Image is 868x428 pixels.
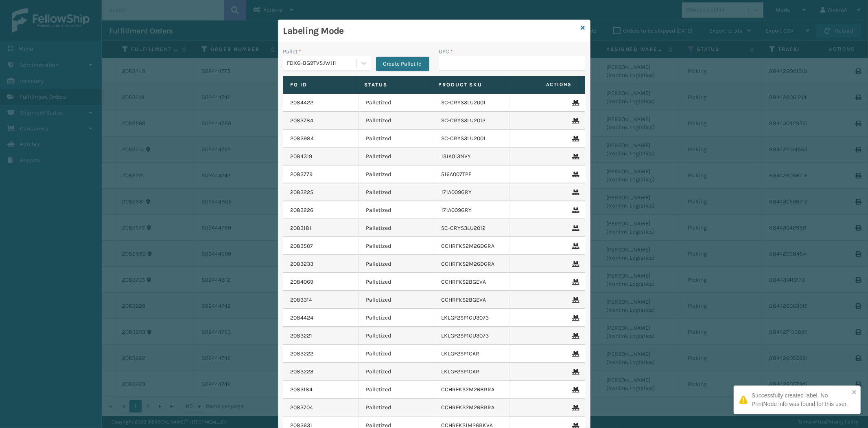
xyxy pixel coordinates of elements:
i: Remove From Pallet [573,261,577,267]
td: 171A009GRY [434,201,510,219]
a: 2083221 [291,332,313,340]
i: Remove From Pallet [573,315,577,321]
i: Remove From Pallet [573,118,577,124]
td: 516A007TPE [434,165,510,183]
div: FDXG-BG9TVSJWH1 [287,59,357,68]
td: Palletized [359,273,434,291]
td: Palletized [359,183,434,201]
i: Remove From Pallet [573,207,577,213]
a: 2083784 [291,117,314,125]
a: 2083223 [291,368,314,376]
td: Palletized [359,201,434,219]
td: CCHRFKS2BGEVA [434,291,510,309]
i: Remove From Pallet [573,243,577,249]
td: Palletized [359,363,434,381]
td: LKLGF2SP1CAR [434,363,510,381]
i: Remove From Pallet [573,333,577,339]
td: Palletized [359,94,434,112]
td: Palletized [359,291,434,309]
td: CCHRFKS2M26DGRA [434,237,510,255]
span: Actions [507,78,577,91]
i: Remove From Pallet [573,279,577,285]
td: Palletized [359,255,434,273]
i: Remove From Pallet [573,154,577,159]
i: Remove From Pallet [573,172,577,177]
td: Palletized [359,237,434,255]
a: 2084424 [291,314,314,322]
td: SC-CRYS3LU2012 [434,112,510,130]
label: Pallet [283,47,302,56]
a: 2083233 [291,260,314,268]
td: Palletized [359,130,434,148]
div: Successfully created label. No PrintNode info was found for this user. [752,391,849,408]
button: close [852,389,857,397]
a: 2083184 [291,386,313,394]
i: Remove From Pallet [573,369,577,375]
label: Product SKU [438,81,497,88]
td: CCHRFKS2M26BRRA [434,399,510,417]
h3: Labeling Mode [283,25,578,37]
i: Remove From Pallet [573,387,577,393]
i: Remove From Pallet [573,405,577,410]
td: LKLGF2SP1GU3073 [434,309,510,327]
td: 171A009GRY [434,183,510,201]
td: CCHRFKS2M26DGRA [434,255,510,273]
a: 2083704 [291,404,313,412]
td: SC-CRYS3LU2001 [434,130,510,148]
td: Palletized [359,381,434,399]
a: 2084069 [291,278,314,286]
button: Create Pallet Id [376,57,429,71]
label: Status [364,81,423,88]
td: Palletized [359,148,434,165]
a: 2083225 [291,188,314,196]
td: Palletized [359,327,434,345]
i: Remove From Pallet [573,190,577,195]
td: LKLGF2SP1GU3073 [434,327,510,345]
td: Palletized [359,112,434,130]
td: SC-CRYS3LU2001 [434,94,510,112]
i: Remove From Pallet [573,100,577,106]
a: 2083181 [291,224,312,232]
a: 2083984 [291,135,314,143]
a: 2083314 [291,296,313,304]
a: 2084422 [291,99,314,107]
td: Palletized [359,399,434,417]
td: SC-CRYS3LU2012 [434,219,510,237]
a: 2083226 [291,206,314,214]
i: Remove From Pallet [573,225,577,231]
a: 2083779 [291,170,313,179]
td: CCHRFKS2M26BRRA [434,381,510,399]
td: Palletized [359,345,434,363]
td: LKLGF2SP1CAR [434,345,510,363]
td: Palletized [359,165,434,183]
td: Palletized [359,309,434,327]
i: Remove From Pallet [573,351,577,357]
td: CCHRFKS2BGEVA [434,273,510,291]
i: Remove From Pallet [573,297,577,303]
label: Fo Id [291,81,350,88]
a: 2083507 [291,242,313,250]
i: Remove From Pallet [573,136,577,141]
td: Palletized [359,219,434,237]
a: 2083222 [291,350,314,358]
a: 2084319 [291,152,313,161]
td: 131A013NVY [434,148,510,165]
label: UPC [439,47,453,56]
